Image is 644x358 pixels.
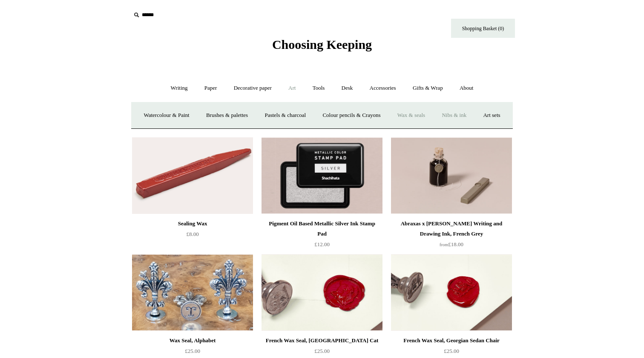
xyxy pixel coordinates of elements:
[334,77,361,99] a: Desk
[186,231,198,237] span: £8.00
[272,44,372,50] a: Choosing Keeping
[405,77,451,99] a: Gifts & Wrap
[132,254,253,331] img: Wax Seal, Alphabet
[198,104,256,127] a: Brushes & palettes
[262,137,382,214] a: Pigment Oil Based Metallic Silver Ink Stamp Pad Pigment Oil Based Metallic Silver Ink Stamp Pad
[257,104,313,127] a: Pastels & charcoal
[434,104,474,127] a: Nibs & ink
[391,137,512,214] a: Abraxas x Steve Harrison Writing and Drawing Ink, French Grey Abraxas x Steve Harrison Writing an...
[134,335,251,346] div: Wax Seal, Alphabet
[262,254,382,331] img: French Wax Seal, Cheshire Cat
[475,104,508,127] a: Art sets
[262,254,382,331] a: French Wax Seal, Cheshire Cat French Wax Seal, Cheshire Cat
[440,242,448,247] span: from
[393,335,510,346] div: French Wax Seal, Georgian Sedan Chair
[197,77,225,99] a: Paper
[314,348,330,354] span: £25.00
[262,137,382,214] img: Pigment Oil Based Metallic Silver Ink Stamp Pad
[362,77,404,99] a: Accessories
[132,254,253,331] a: Wax Seal, Alphabet Wax Seal, Alphabet
[132,137,253,214] a: Sealing Wax Sealing Wax
[390,104,433,127] a: Wax & seals
[134,219,251,229] div: Sealing Wax
[391,219,512,253] a: Abraxas x [PERSON_NAME] Writing and Drawing Ink, French Grey from£18.00
[281,77,303,99] a: Art
[264,219,380,239] div: Pigment Oil Based Metallic Silver Ink Stamp Pad
[185,348,200,354] span: £25.00
[264,335,380,346] div: French Wax Seal, [GEOGRAPHIC_DATA] Cat
[305,77,333,99] a: Tools
[440,241,463,247] span: £18.00
[452,77,481,99] a: About
[315,104,388,127] a: Colour pencils & Crayons
[444,348,459,354] span: £25.00
[136,104,197,127] a: Watercolour & Paint
[262,219,382,253] a: Pigment Oil Based Metallic Silver Ink Stamp Pad £12.00
[132,219,253,253] a: Sealing Wax £8.00
[132,137,253,214] img: Sealing Wax
[163,77,195,99] a: Writing
[451,19,515,38] a: Shopping Basket (0)
[226,77,279,99] a: Decorative paper
[391,254,512,331] a: French Wax Seal, Georgian Sedan Chair French Wax Seal, Georgian Sedan Chair
[393,219,510,239] div: Abraxas x [PERSON_NAME] Writing and Drawing Ink, French Grey
[391,254,512,331] img: French Wax Seal, Georgian Sedan Chair
[314,241,330,247] span: £12.00
[272,37,372,51] span: Choosing Keeping
[391,137,512,214] img: Abraxas x Steve Harrison Writing and Drawing Ink, French Grey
